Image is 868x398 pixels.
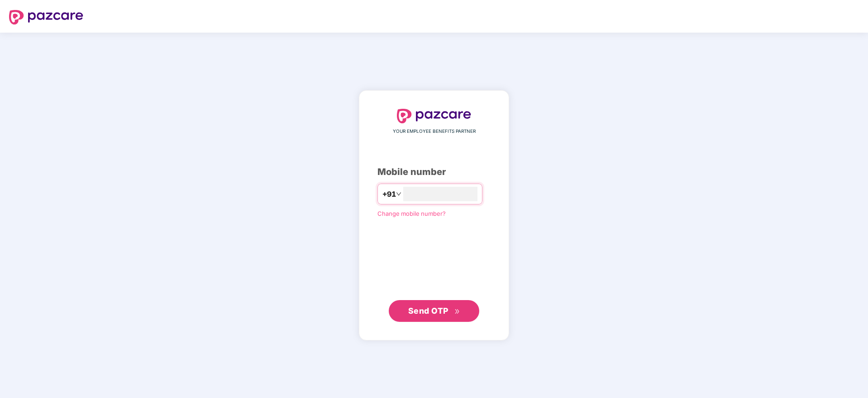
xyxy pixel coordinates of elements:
[377,210,446,217] a: Change mobile number?
[393,128,476,135] span: YOUR EMPLOYEE BENEFITS PARTNER
[389,300,479,322] button: Send OTPdouble-right
[408,306,448,315] span: Send OTP
[454,309,460,315] span: double-right
[377,165,491,179] div: Mobile number
[396,191,401,197] span: down
[9,10,83,24] img: logo
[397,109,471,123] img: logo
[382,189,396,200] span: +91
